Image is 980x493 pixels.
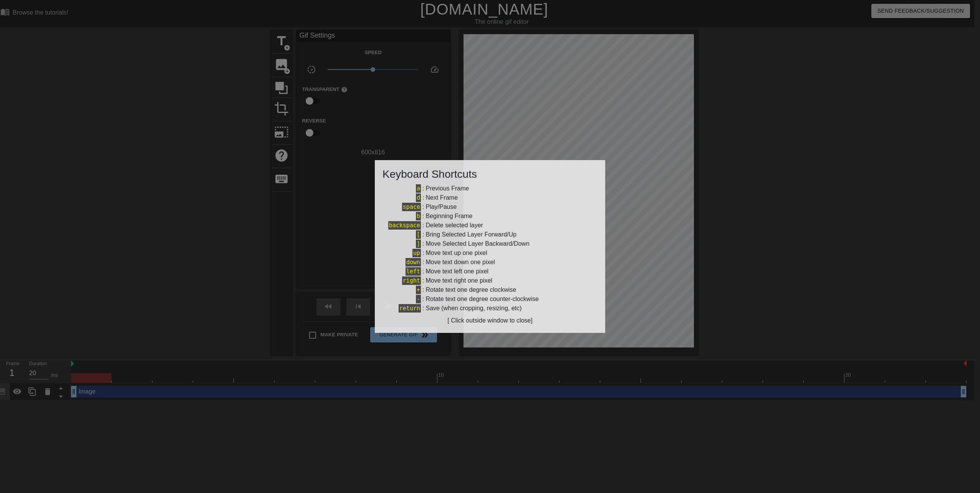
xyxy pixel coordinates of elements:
[425,221,483,230] div: Delete selected layer
[416,212,421,220] span: b
[406,258,421,266] span: down
[412,249,421,257] span: up
[416,230,421,239] span: [
[425,193,458,202] div: Next Frame
[382,221,598,230] div: :
[425,230,516,239] div: Bring Selected Layer Forward/Up
[425,294,538,304] div: Rotate text one degree counter-clockwise
[388,221,421,230] span: backspace
[406,267,421,276] span: left
[382,304,598,313] div: :
[382,276,598,285] div: :
[382,168,598,181] h3: Keyboard Shortcuts
[425,267,488,276] div: Move text left one pixel
[425,304,521,313] div: Save (when cropping, resizing, etc)
[382,184,598,193] div: :
[425,239,529,248] div: Move Selected Layer Backward/Down
[382,316,598,325] div: [ Click outside window to close]
[425,276,492,285] div: Move text right one pixel
[425,285,516,294] div: Rotate text one degree clockwise
[402,276,421,285] span: right
[416,295,421,303] span: -
[382,258,598,267] div: :
[382,212,598,221] div: :
[416,184,421,193] span: a
[425,258,495,267] div: Move text down one pixel
[382,294,598,304] div: :
[399,304,421,313] span: return
[416,194,421,202] span: d
[425,248,487,258] div: Move text up one pixel
[382,239,598,248] div: :
[425,212,472,221] div: Beginning Frame
[382,202,598,212] div: :
[382,193,598,202] div: :
[382,267,598,276] div: :
[382,285,598,294] div: :
[382,248,598,258] div: :
[402,203,421,211] span: space
[416,286,421,294] span: +
[425,184,469,193] div: Previous Frame
[425,202,457,212] div: Play/Pause
[382,230,598,239] div: :
[416,240,421,248] span: ]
